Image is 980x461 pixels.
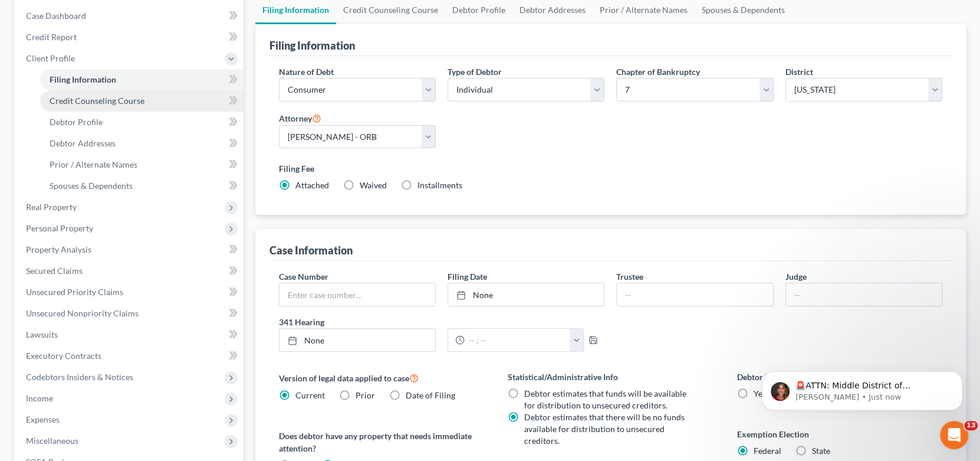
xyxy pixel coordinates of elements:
[448,283,604,306] a: None
[785,270,807,283] label: Judge
[26,414,60,424] span: Expenses
[26,287,123,297] span: Unsecured Priority Claims
[737,371,943,383] label: Debtor is a tax exempt organization
[964,421,978,430] span: 13
[26,53,75,63] span: Client Profile
[616,270,643,283] label: Trustee
[279,270,328,283] label: Case Number
[279,162,943,175] label: Filing Fee
[26,308,139,318] span: Unsecured Nonpriority Claims
[17,27,244,48] a: Credit Report
[448,66,502,78] label: Type of Debtor
[279,111,321,125] label: Attorney
[26,223,93,233] span: Personal Property
[50,159,137,169] span: Prior / Alternate Names
[737,428,943,440] label: Exemption Election
[269,38,355,53] div: Filing Information
[40,112,244,133] a: Debtor Profile
[273,316,611,328] label: 341 Hearing
[17,303,244,324] a: Unsecured Nonpriority Claims
[26,329,58,339] span: Lawsuits
[17,239,244,260] a: Property Analysis
[508,371,713,383] label: Statistical/Administrative Info
[279,283,435,306] input: Enter case number...
[17,345,244,367] a: Executory Contracts
[786,283,942,306] input: --
[26,244,91,254] span: Property Analysis
[26,372,133,382] span: Codebtors Insiders & Notices
[26,351,101,361] span: Executory Contracts
[26,266,83,276] span: Secured Claims
[26,436,78,446] span: Miscellaneous
[40,69,244,90] a: Filing Information
[50,117,103,127] span: Debtor Profile
[26,32,77,42] span: Credit Report
[279,329,435,351] a: None
[356,390,375,400] span: Prior
[616,66,700,78] label: Chapter of Bankruptcy
[448,270,487,283] label: Filing Date
[17,260,244,282] a: Secured Claims
[785,66,813,78] label: District
[17,282,244,303] a: Unsecured Priority Claims
[50,181,133,191] span: Spouses & Dependents
[269,243,353,257] div: Case Information
[40,175,244,197] a: Spouses & Dependents
[279,430,485,455] label: Does debtor have any property that needs immediate attention?
[940,421,968,449] iframe: Intercom live chat
[617,283,772,306] input: --
[744,346,980,429] iframe: Intercom notifications message
[295,390,325,400] span: Current
[26,393,53,403] span: Income
[524,388,686,410] span: Debtor estimates that funds will be available for distribution to unsecured creditors.
[279,371,485,385] label: Version of legal data applied to case
[50,96,144,106] span: Credit Counseling Course
[279,66,334,78] label: Nature of Debt
[40,133,244,154] a: Debtor Addresses
[26,11,86,21] span: Case Dashboard
[17,324,244,345] a: Lawsuits
[40,90,244,112] a: Credit Counseling Course
[26,202,77,212] span: Real Property
[812,446,830,456] span: State
[417,180,462,190] span: Installments
[50,74,116,84] span: Filing Information
[406,390,455,400] span: Date of Filing
[40,154,244,175] a: Prior / Alternate Names
[524,412,685,446] span: Debtor estimates that there will be no funds available for distribution to unsecured creditors.
[360,180,387,190] span: Waived
[465,329,570,351] input: -- : --
[17,5,244,27] a: Case Dashboard
[295,180,329,190] span: Attached
[754,446,781,456] span: Federal
[50,138,116,148] span: Debtor Addresses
